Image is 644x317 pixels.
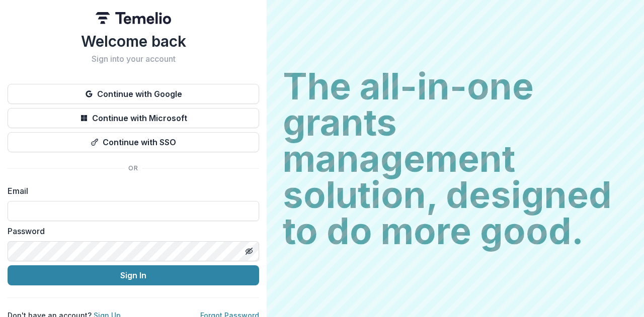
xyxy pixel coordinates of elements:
[8,32,259,50] h1: Welcome back
[241,243,257,259] button: Toggle password visibility
[8,132,259,152] button: Continue with SSO
[96,12,171,24] img: Temelio
[8,225,253,237] label: Password
[8,84,259,104] button: Continue with Google
[8,54,259,64] h2: Sign into your account
[8,108,259,128] button: Continue with Microsoft
[8,265,259,285] button: Sign In
[8,185,253,197] label: Email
